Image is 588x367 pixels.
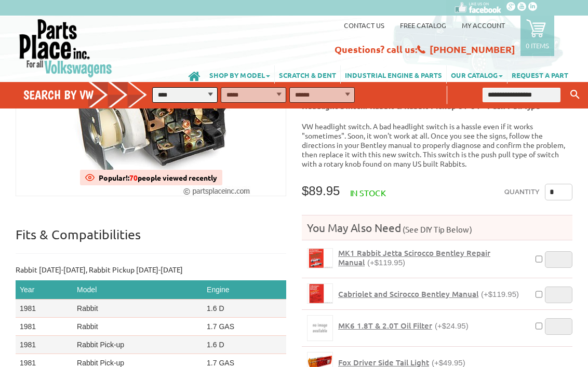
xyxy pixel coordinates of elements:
[338,248,528,267] a: MK1 Rabbit Jetta Scirocco Bentley Repair Manual(+$119.95)
[520,16,554,56] a: 0 items
[504,184,540,200] label: Quantity
[16,226,286,254] p: Fits & Compatibilities
[205,65,274,84] a: SHOP BY MODEL
[338,289,519,299] a: Cabriolet and Scirocco Bentley Manual(+$119.95)
[307,283,333,304] a: Cabriolet and Scirocco Bentley Manual
[350,187,386,198] span: In stock
[16,300,73,318] td: 1981
[16,264,286,275] p: Rabbit [DATE]-[DATE], Rabbit Pickup [DATE]-[DATE]
[16,318,73,336] td: 1981
[16,336,73,354] td: 1981
[308,249,332,268] img: MK1 Rabbit Jetta Scirocco Bentley Repair Manual
[447,65,507,84] a: OUR CATALOG
[23,87,154,102] h4: Search by VW
[203,280,286,300] th: Engine
[16,280,73,300] th: Year
[435,321,469,330] span: (+$24.95)
[308,284,332,303] img: Cabriolet and Scirocco Bentley Manual
[338,320,432,331] span: MK6 1.8T & 2.0T Oil Filter
[526,41,549,50] p: 0 items
[344,21,384,30] a: Contact us
[302,221,572,235] h4: You May Also Need
[18,18,113,78] img: Parts Place Inc!
[203,318,286,336] td: 1.7 GAS
[307,315,333,341] a: MK6 1.8T & 2.0T Oil Filter
[51,40,251,196] img: MK1 Rabbit & Rabbit Pickup Headlight Switch
[507,65,572,84] a: REQUEST A PART
[129,173,138,182] span: 70
[73,336,203,354] td: Rabbit Pick-up
[338,321,469,331] a: MK6 1.8T & 2.0T Oil Filter(+$24.95)
[481,290,519,298] span: (+$119.95)
[302,184,340,198] span: $89.95
[367,258,405,267] span: (+$119.95)
[307,248,333,268] a: MK1 Rabbit Jetta Scirocco Bentley Repair Manual
[401,224,472,234] span: (See DIY Tip Below)
[302,121,572,168] p: VW headlight switch. A bad headlight switch is a hassle even if it works "sometimes". Soon, it wo...
[203,336,286,354] td: 1.6 D
[308,316,332,341] img: MK6 1.8T & 2.0T Oil Filter
[73,300,203,318] td: Rabbit
[400,21,446,30] a: Free Catalog
[338,289,478,299] span: Cabriolet and Scirocco Bentley Manual
[341,65,446,84] a: INDUSTRIAL ENGINE & PARTS
[203,300,286,318] td: 1.6 D
[432,358,465,367] span: (+$49.95)
[338,248,490,267] span: MK1 Rabbit Jetta Scirocco Bentley Repair Manual
[567,86,583,103] button: Keyword Search
[73,280,203,300] th: Model
[85,173,95,182] img: View
[275,65,340,84] a: SCRATCH & DENT
[462,21,505,30] a: My Account
[73,318,203,336] td: Rabbit
[99,170,217,185] div: Popular!: people viewed recently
